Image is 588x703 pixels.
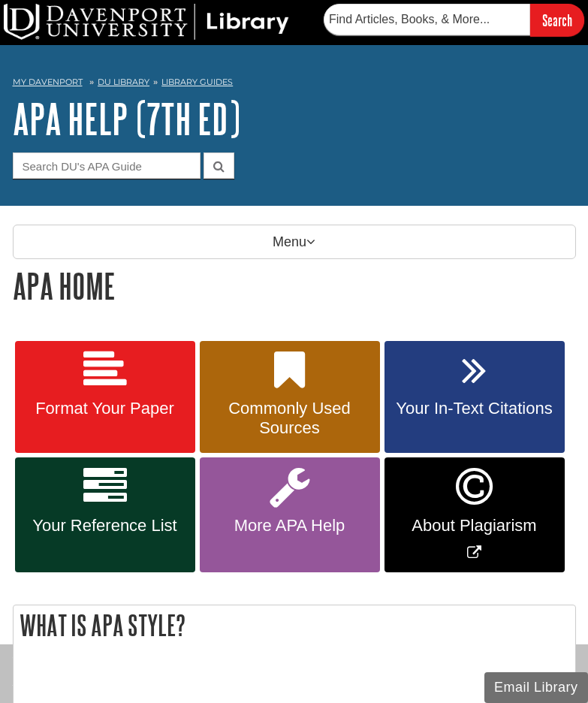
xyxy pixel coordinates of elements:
[13,225,576,259] p: Menu
[200,341,380,454] a: Commonly Used Sources
[484,672,588,703] button: Email Library
[384,341,565,454] a: Your In-Text Citations
[211,516,369,536] span: More APA Help
[15,341,195,454] a: Format Your Paper
[14,605,575,645] h2: What is APA Style?
[26,516,184,536] span: Your Reference List
[13,267,576,305] h1: APA Home
[211,399,369,438] span: Commonly Used Sources
[13,152,201,179] input: Search DU's APA Guide
[26,399,184,418] span: Format Your Paper
[13,72,576,96] nav: breadcrumb
[200,457,380,572] a: More APA Help
[161,77,233,87] a: Library Guides
[15,457,195,572] a: Your Reference List
[396,516,553,536] span: About Plagiarism
[396,399,553,418] span: Your In-Text Citations
[324,4,530,35] input: Find Articles, Books, & More...
[13,95,240,142] a: APA Help (7th Ed)
[98,77,149,87] a: DU Library
[384,457,565,572] a: Link opens in new window
[530,4,584,36] input: Search
[13,76,83,89] a: My Davenport
[4,4,289,40] img: DU Library
[324,4,584,36] form: Searches DU Library's articles, books, and more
